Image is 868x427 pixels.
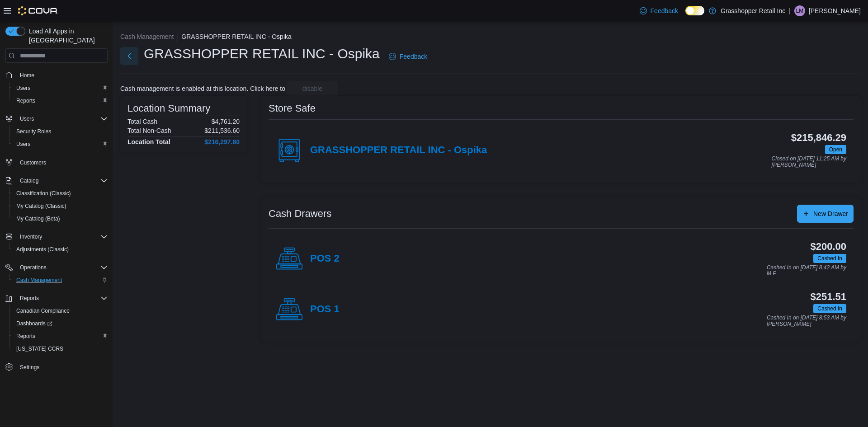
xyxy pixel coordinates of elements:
[829,145,842,154] span: Open
[16,362,43,373] a: Settings
[127,127,171,134] h6: Total Non-Cash
[310,253,340,265] h4: POS 2
[16,128,51,135] span: Security Roles
[2,361,111,374] button: Settings
[16,70,38,81] a: Home
[13,201,70,211] a: My Catalog (Classic)
[796,5,804,16] span: LM
[16,262,50,273] button: Operations
[400,52,427,61] span: Feedback
[9,212,111,225] button: My Catalog (Beta)
[13,343,108,354] span: Washington CCRS
[13,275,66,286] a: Cash Management
[269,208,331,219] h3: Cash Drawers
[9,82,111,94] button: Users
[811,291,846,302] h3: $251.51
[18,6,58,15] img: Cova
[16,307,70,314] span: Canadian Compliance
[16,246,69,253] span: Adjustments (Classic)
[20,72,34,79] span: Home
[9,305,111,317] button: Canadian Compliance
[310,304,340,315] h4: POS 1
[181,33,292,40] button: GRASSHOPPER RETAIL INC - Ospika
[13,126,55,137] a: Security Roles
[721,5,785,16] p: Grasshopper Retail Inc
[825,145,846,154] span: Open
[287,81,338,96] button: disable
[13,126,108,137] span: Security Roles
[13,305,108,316] span: Canadian Compliance
[13,201,108,211] span: My Catalog (Classic)
[9,274,111,286] button: Cash Management
[16,175,42,186] button: Catalog
[817,254,842,263] span: Cashed In
[13,188,108,199] span: Classification (Classic)
[16,190,71,197] span: Classification (Classic)
[13,213,64,224] a: My Catalog (Beta)
[9,94,111,107] button: Reports
[16,113,38,124] button: Users
[13,83,34,94] a: Users
[9,317,111,330] a: Dashboards
[794,5,805,16] div: L M
[13,139,108,150] span: Users
[9,125,111,138] button: Security Roles
[302,84,322,93] span: disable
[767,265,846,277] p: Cashed In on [DATE] 8:42 AM by M P
[127,138,170,145] h4: Location Total
[2,230,111,243] button: Inventory
[9,200,111,212] button: My Catalog (Classic)
[9,187,111,200] button: Classification (Classic)
[9,138,111,150] button: Users
[16,293,108,304] span: Reports
[310,145,487,156] h4: GRASSHOPPER RETAIL INC - Ospika
[789,5,791,16] p: |
[13,275,108,286] span: Cash Management
[2,174,111,187] button: Catalog
[13,318,56,329] a: Dashboards
[797,205,854,223] button: New Drawer
[16,113,108,124] span: Users
[813,304,846,313] span: Cashed In
[2,113,111,125] button: Users
[9,243,111,256] button: Adjustments (Classic)
[13,331,108,342] span: Reports
[13,318,108,329] span: Dashboards
[127,118,157,125] h6: Total Cash
[16,157,50,168] a: Customers
[16,231,108,242] span: Inventory
[9,330,111,343] button: Reports
[13,188,75,199] a: Classification (Classic)
[212,118,240,125] p: $4,761.20
[13,244,72,255] a: Adjustments (Classic)
[791,132,846,143] h3: $215,846.29
[2,261,111,274] button: Operations
[651,6,678,15] span: Feedback
[16,157,108,168] span: Customers
[13,95,108,106] span: Reports
[13,213,108,224] span: My Catalog (Beta)
[385,47,431,66] a: Feedback
[16,231,46,242] button: Inventory
[25,27,108,45] span: Load All Apps in [GEOGRAPHIC_DATA]
[636,2,682,20] a: Feedback
[13,343,67,354] a: [US_STATE] CCRS
[144,45,380,63] h1: GRASSHOPPER RETAIL INC - Ospika
[16,97,35,104] span: Reports
[269,103,316,114] h3: Store Safe
[772,156,846,168] p: Closed on [DATE] 11:25 AM by [PERSON_NAME]
[9,343,111,355] button: [US_STATE] CCRS
[20,264,47,271] span: Operations
[204,127,240,134] p: $211,536.60
[120,47,138,65] button: Next
[16,69,108,80] span: Home
[767,315,846,327] p: Cashed In on [DATE] 8:53 AM by [PERSON_NAME]
[127,103,210,114] h3: Location Summary
[20,295,39,302] span: Reports
[16,293,42,304] button: Reports
[13,95,39,106] a: Reports
[685,6,704,15] input: Dark Mode
[13,244,108,255] span: Adjustments (Classic)
[120,33,174,40] button: Cash Management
